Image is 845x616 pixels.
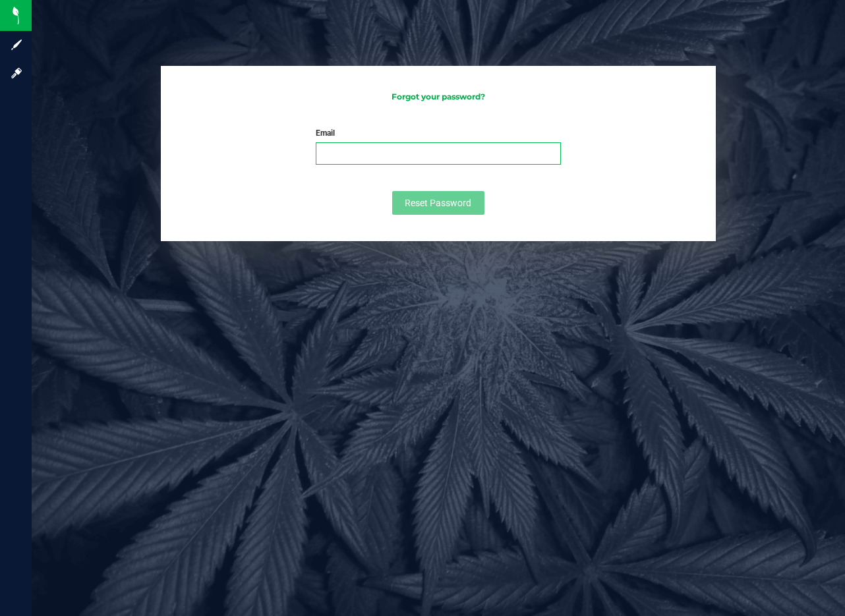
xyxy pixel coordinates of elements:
span: Reset Password [405,198,471,208]
h3: Forgot your password? [174,92,703,101]
button: Reset Password [392,191,484,215]
inline-svg: Log in [10,67,23,80]
inline-svg: Sign up [10,38,23,51]
input: Email [316,142,560,165]
label: Email [316,127,335,139]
